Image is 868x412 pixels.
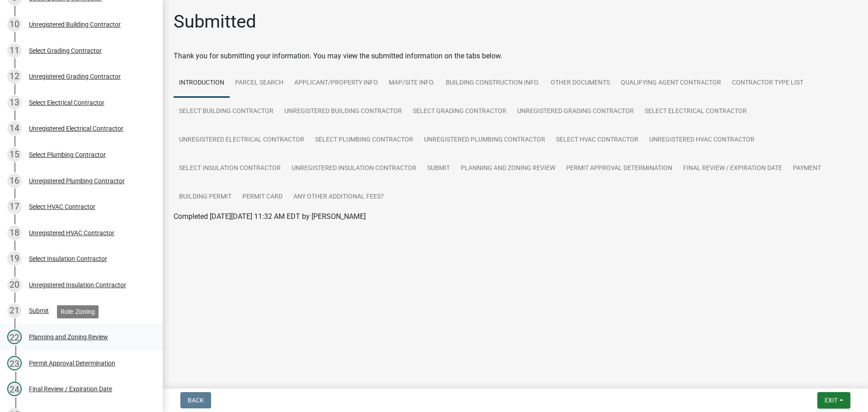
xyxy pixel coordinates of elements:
a: Submit [422,154,455,183]
div: 15 [7,147,22,162]
span: Back [188,397,204,404]
a: Select Grading Contractor [407,97,512,126]
a: Unregistered Electrical Contractor [174,126,310,155]
div: Submit [29,308,49,314]
a: Parcel search [230,69,289,98]
div: 16 [7,174,22,188]
a: Unregistered Building Contractor [279,97,407,126]
div: Role: Zoning [57,305,99,318]
a: Payment [788,154,826,183]
div: Thank you for submitting your information. You may view the submitted information on the tabs below. [174,51,857,62]
div: Unregistered Electrical Contractor [29,125,123,132]
span: Completed [DATE][DATE] 11:32 AM EDT by [PERSON_NAME] [174,212,366,221]
a: Unregistered Grading Contractor [512,97,639,126]
div: Select Grading Contractor [29,47,102,54]
div: 14 [7,121,22,136]
a: Permit Card [237,183,288,212]
a: Permit Approval Determination [561,154,678,183]
div: Select Plumbing Contractor [29,152,106,158]
a: Unregistered Insulation Contractor [286,154,422,183]
div: 18 [7,226,22,240]
a: Map/Site Info. [383,69,440,98]
div: Permit Approval Determination [29,360,115,366]
a: Unregistered HVAC Contractor [644,126,760,155]
a: Any other Additional Fees? [288,183,389,212]
h1: Submitted [174,11,256,33]
div: 17 [7,199,22,214]
a: Select Electrical Contractor [639,97,752,126]
div: 21 [7,303,22,318]
div: 11 [7,43,22,58]
a: Qualifying Agent Contractor [615,69,726,98]
div: 19 [7,251,22,266]
div: Unregistered Insulation Contractor [29,282,126,288]
div: Unregistered HVAC Contractor [29,230,114,236]
div: 22 [7,330,22,344]
button: Back [180,392,211,408]
a: Building Permit [174,183,237,212]
a: Select Insulation Contractor [174,154,286,183]
div: 13 [7,95,22,110]
div: Unregistered Grading Contractor [29,73,121,80]
a: Other Documents [545,69,615,98]
div: Unregistered Building Contractor [29,21,121,28]
a: Applicant/Property Info [289,69,383,98]
div: Select Electrical Contractor [29,99,104,106]
div: Select Insulation Contractor [29,256,107,262]
div: Final Review / Expiration Date [29,386,112,392]
a: Select Building Contractor [174,97,279,126]
span: Exit [825,397,838,404]
a: Contractor Type List [726,69,809,98]
div: Unregistered Plumbing Contractor [29,178,125,184]
a: Building Construction Info. [440,69,545,98]
div: 23 [7,356,22,370]
button: Exit [817,392,850,408]
div: Select HVAC Contractor [29,204,95,210]
div: 20 [7,278,22,292]
a: Introduction [174,69,230,98]
a: Final Review / Expiration Date [678,154,788,183]
a: Select Plumbing Contractor [310,126,419,155]
div: 12 [7,69,22,84]
div: 10 [7,17,22,32]
div: 24 [7,382,22,396]
a: Planning and Zoning Review [455,154,561,183]
div: Planning and Zoning Review [29,334,108,340]
a: Select HVAC Contractor [551,126,644,155]
a: Unregistered Plumbing Contractor [419,126,551,155]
